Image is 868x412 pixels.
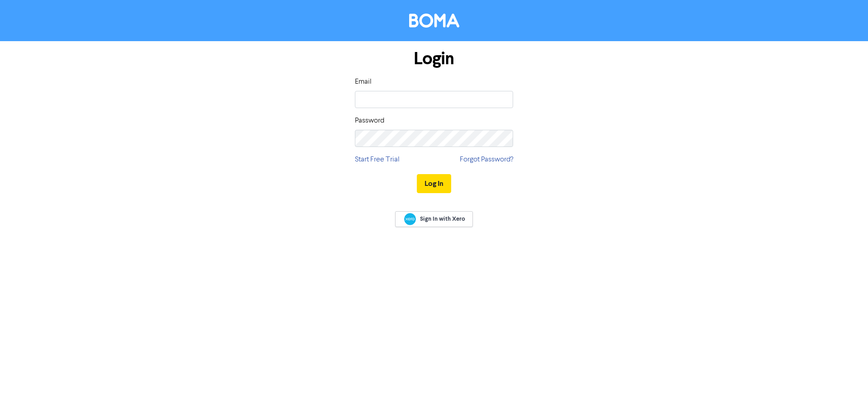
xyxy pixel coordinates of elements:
h1: Login [355,48,513,69]
button: Log In [417,174,451,193]
label: Email [355,76,372,87]
img: BOMA Logo [409,14,459,28]
span: Sign In with Xero [420,215,465,223]
label: Password [355,115,384,126]
img: Xero logo [404,213,416,225]
a: Start Free Trial [355,154,400,165]
a: Sign In with Xero [395,211,473,227]
a: Forgot Password? [460,154,513,165]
